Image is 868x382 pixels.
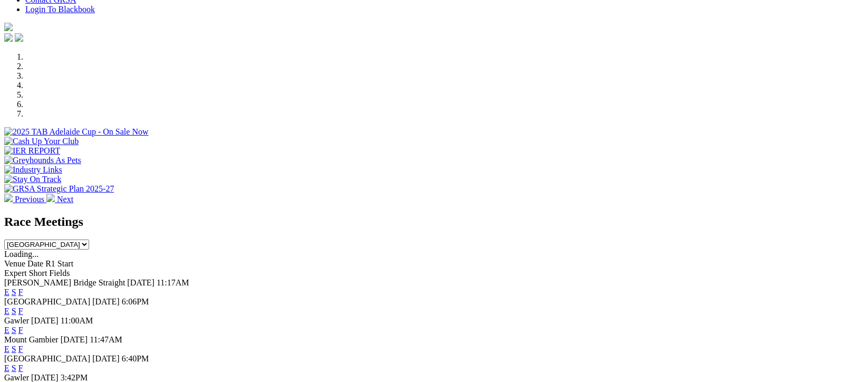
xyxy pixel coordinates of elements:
[122,354,149,363] span: 6:40PM
[90,335,122,344] span: 11:47AM
[4,278,125,287] span: [PERSON_NAME] Bridge Straight
[4,354,90,363] span: [GEOGRAPHIC_DATA]
[31,373,59,382] span: [DATE]
[92,297,120,306] span: [DATE]
[4,23,13,31] img: logo-grsa-white.png
[4,259,25,268] span: Venue
[49,269,70,278] span: Fields
[12,326,16,335] a: S
[4,33,13,42] img: facebook.svg
[4,146,60,156] img: IER REPORT
[15,195,44,204] span: Previous
[4,250,38,259] span: Loading...
[4,335,59,344] span: Mount Gambier
[61,373,88,382] span: 3:42PM
[12,307,16,316] a: S
[4,137,79,146] img: Cash Up Your Club
[46,194,55,202] img: chevron-right-pager-white.svg
[4,316,29,325] span: Gawler
[127,278,155,287] span: [DATE]
[4,326,9,335] a: E
[4,195,46,204] a: Previous
[4,373,29,382] span: Gawler
[46,195,73,204] a: Next
[122,297,149,306] span: 6:06PM
[57,195,73,204] span: Next
[18,364,23,373] a: F
[4,194,13,202] img: chevron-left-pager-white.svg
[4,297,90,306] span: [GEOGRAPHIC_DATA]
[18,307,23,316] a: F
[18,326,23,335] a: F
[4,307,9,316] a: E
[4,288,9,297] a: E
[12,345,16,354] a: S
[18,345,23,354] a: F
[157,278,189,287] span: 11:17AM
[4,269,27,278] span: Expert
[4,345,9,354] a: E
[61,335,88,344] span: [DATE]
[4,364,9,373] a: E
[31,316,59,325] span: [DATE]
[4,165,62,175] img: Industry Links
[18,288,23,297] a: F
[29,269,47,278] span: Short
[12,364,16,373] a: S
[4,175,61,184] img: Stay On Track
[15,33,23,42] img: twitter.svg
[4,215,864,229] h2: Race Meetings
[25,5,95,14] a: Login To Blackbook
[45,259,73,268] span: R1 Start
[4,156,81,165] img: Greyhounds As Pets
[4,127,149,137] img: 2025 TAB Adelaide Cup - On Sale Now
[12,288,16,297] a: S
[4,184,114,194] img: GRSA Strategic Plan 2025-27
[92,354,120,363] span: [DATE]
[61,316,93,325] span: 11:00AM
[27,259,43,268] span: Date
